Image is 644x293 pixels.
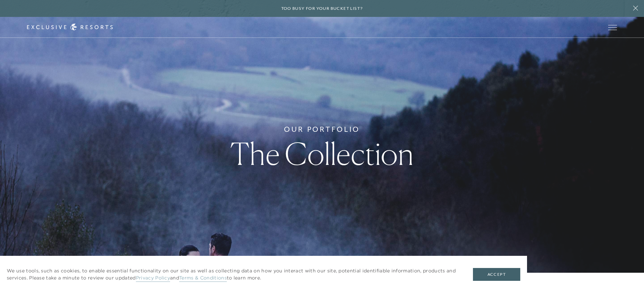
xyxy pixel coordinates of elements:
[284,124,360,135] h6: Our Portfolio
[7,267,459,282] p: We use tools, such as cookies, to enable essential functionality on our site as well as collectin...
[281,5,363,12] h6: Too busy for your bucket list?
[230,139,414,169] h1: The Collection
[179,275,227,282] a: Terms & Conditions
[608,25,617,30] button: Open navigation
[136,275,170,282] a: Privacy Policy
[473,268,520,281] button: Accept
